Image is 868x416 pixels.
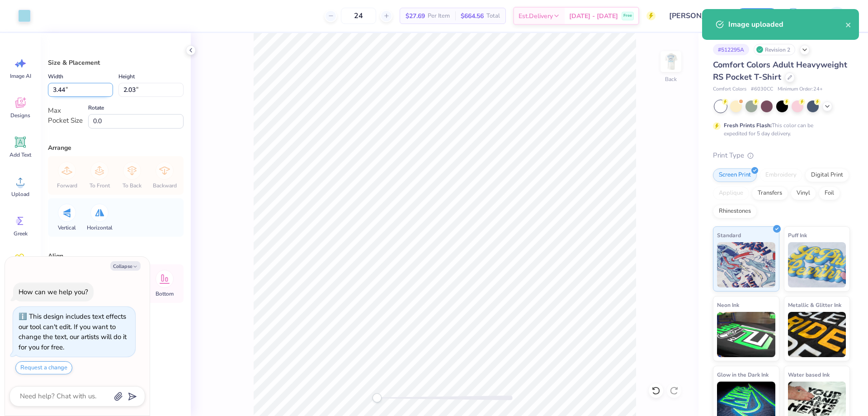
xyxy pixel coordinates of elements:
[14,230,28,237] span: Greek
[19,312,127,352] div: This design includes text effects our tool can't edit. If you want to change the text, our artist...
[88,102,104,113] label: Rotate
[569,11,618,21] span: [DATE] - [DATE]
[713,59,847,82] span: Comfort Colors Adult Heavyweight RS Pocket T-Shirt
[87,224,113,231] span: Horizontal
[788,312,846,357] img: Metallic & Glitter Ink
[845,19,852,30] button: close
[752,186,788,200] div: Transfers
[819,186,840,200] div: Foil
[406,11,425,21] span: $27.69
[717,242,775,287] img: Standard
[717,300,739,310] span: Neon Ink
[48,251,184,261] div: Align
[713,205,757,218] div: Rhinestones
[10,112,30,119] span: Designs
[791,186,816,200] div: Vinyl
[341,8,376,24] input: – –
[778,86,823,93] span: Minimum Order: 24 +
[724,121,835,138] div: This color can be expedited for 5 day delivery.
[373,393,382,402] div: Accessibility label
[623,13,632,19] span: Free
[788,242,846,287] img: Puff Ink
[828,7,846,25] img: Djian Evardoni
[717,312,775,357] img: Neon Ink
[461,11,484,21] span: $664.56
[805,168,849,182] div: Digital Print
[665,75,677,83] div: Back
[812,7,850,25] a: DE
[717,230,741,240] span: Standard
[662,7,729,25] input: Untitled Design
[118,71,135,82] label: Height
[48,58,184,67] div: Size & Placement
[11,191,29,198] span: Upload
[713,86,746,93] span: Comfort Colors
[48,71,63,82] label: Width
[724,122,772,129] strong: Fresh Prints Flash:
[9,151,31,158] span: Add Text
[486,11,500,21] span: Total
[156,290,174,297] span: Bottom
[759,168,802,182] div: Embroidery
[19,287,88,296] div: How can we help you?
[713,150,850,161] div: Print Type
[717,370,769,379] span: Glow in the Dark Ink
[713,186,749,200] div: Applique
[728,19,845,30] div: Image uploaded
[48,105,83,126] div: Max Pocket Size
[662,53,680,71] img: Back
[751,86,773,93] span: # 6030CC
[519,11,553,21] span: Est. Delivery
[713,168,757,182] div: Screen Print
[754,44,795,55] div: Revision 2
[788,370,830,379] span: Water based Ink
[788,300,841,310] span: Metallic & Glitter Ink
[48,143,184,153] div: Arrange
[788,230,807,240] span: Puff Ink
[713,44,749,55] div: # 512295A
[10,72,31,80] span: Image AI
[110,261,141,271] button: Collapse
[15,361,72,374] button: Request a change
[58,224,76,231] span: Vertical
[428,11,450,21] span: Per Item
